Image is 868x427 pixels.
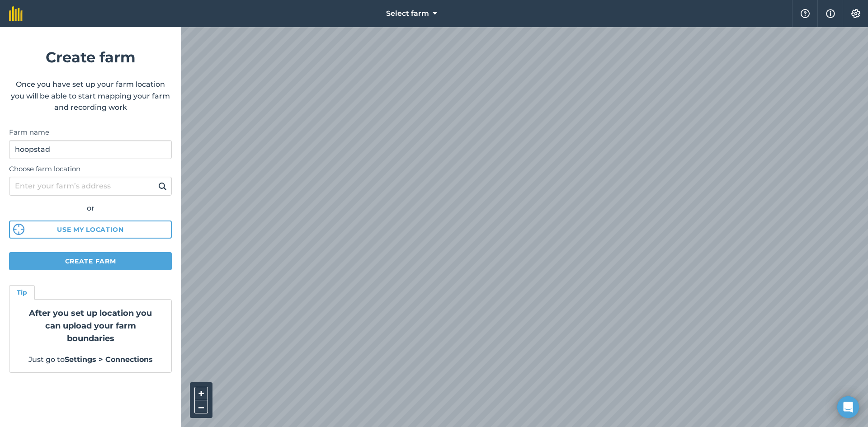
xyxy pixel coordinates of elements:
div: or [9,202,172,214]
span: Select farm [386,8,429,19]
img: svg%3e [13,224,24,235]
img: fieldmargin Logo [9,6,23,21]
label: Farm name [9,127,172,138]
img: svg+xml;base64,PHN2ZyB4bWxucz0iaHR0cDovL3d3dy53My5vcmcvMjAwMC9zdmciIHdpZHRoPSIxOSIgaGVpZ2h0PSIyNC... [158,181,167,192]
input: Farm name [9,140,172,159]
button: Create farm [9,252,172,270]
label: Choose farm location [9,164,172,174]
button: – [194,400,208,413]
div: Open Intercom Messenger [837,396,859,418]
img: svg+xml;base64,PHN2ZyB4bWxucz0iaHR0cDovL3d3dy53My5vcmcvMjAwMC9zdmciIHdpZHRoPSIxNyIgaGVpZ2h0PSIxNy... [826,8,835,19]
img: A cog icon [850,9,861,18]
input: Enter your farm’s address [9,177,172,196]
strong: Settings > Connections [65,355,153,364]
button: + [194,387,208,400]
img: A question mark icon [800,9,811,18]
p: Just go to [20,354,160,366]
strong: After you set up location you can upload your farm boundaries [29,308,152,343]
p: Once you have set up your farm location you will be able to start mapping your farm and recording... [9,79,172,113]
h4: Tip [17,287,27,297]
button: Use my location [9,221,172,239]
h1: Create farm [9,46,172,69]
